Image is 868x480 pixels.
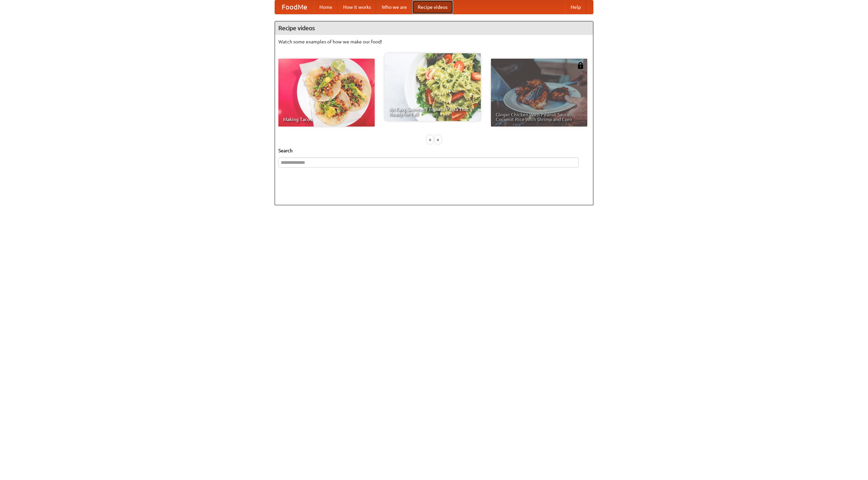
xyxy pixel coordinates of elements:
img: 483408.png [577,62,584,69]
a: Making Tacos [278,59,375,127]
a: An Easy, Summery Tomato Pasta That's Ready for Fall [384,53,481,121]
h5: Search [278,147,590,154]
h4: Recipe videos [275,21,593,35]
div: « [427,135,433,144]
a: FoodMe [275,0,314,14]
a: Home [314,0,338,14]
a: How it works [338,0,376,14]
span: An Easy, Summery Tomato Pasta That's Ready for Fall [389,107,476,116]
p: Watch some examples of how we make our food! [278,38,590,45]
span: Making Tacos [283,117,370,122]
a: Recipe videos [412,0,453,14]
a: Help [565,0,586,14]
div: » [435,135,441,144]
a: Who we are [376,0,412,14]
